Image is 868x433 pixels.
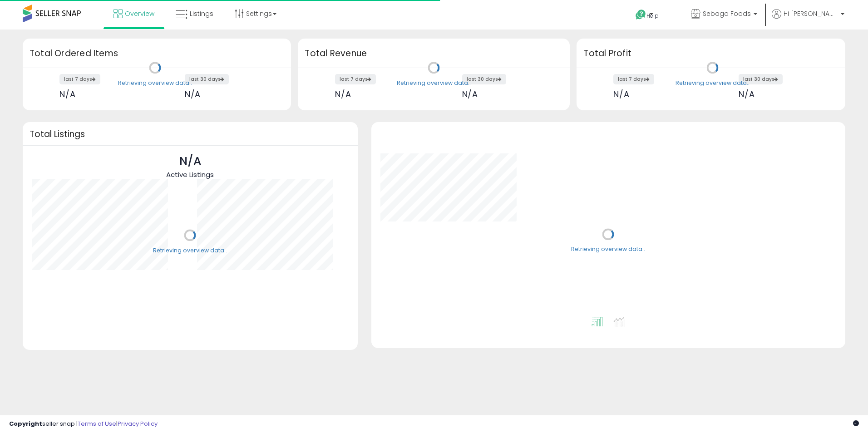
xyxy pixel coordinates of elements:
[125,9,154,18] span: Overview
[628,2,676,30] a: Help
[646,12,659,20] span: Help
[153,246,227,255] div: Retrieving overview data..
[190,9,213,18] span: Listings
[676,79,750,87] div: Retrieving overview data..
[703,9,751,18] span: Sebago Foods
[571,246,645,254] div: Retrieving overview data..
[772,9,844,30] a: Hi [PERSON_NAME]
[397,79,471,87] div: Retrieving overview data..
[784,9,838,18] span: Hi [PERSON_NAME]
[635,9,646,20] i: Get Help
[118,79,192,87] div: Retrieving overview data..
